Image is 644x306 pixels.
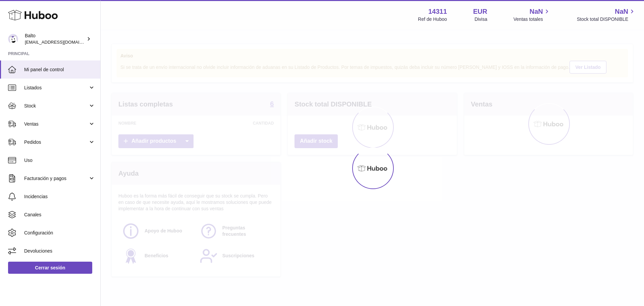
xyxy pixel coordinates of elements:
[615,7,628,16] span: NaN
[475,16,487,23] div: Divisa
[24,121,88,127] span: Ventas
[8,262,92,274] a: Cerrar sesión
[24,193,95,200] span: Incidencias
[577,16,636,23] span: Stock total DISPONIBLE
[514,7,551,23] a: NaN Ventas totales
[25,39,99,45] span: [EMAIL_ADDRESS][DOMAIN_NAME]
[530,7,543,16] span: NaN
[24,157,95,164] span: Uso
[514,16,551,23] span: Ventas totales
[418,16,447,23] div: Ref de Huboo
[473,7,487,16] strong: EUR
[25,33,85,45] div: Balto
[24,85,88,91] span: Listados
[24,212,95,218] span: Canales
[24,230,95,236] span: Configuración
[24,248,95,254] span: Devoluciones
[24,139,88,145] span: Pedidos
[24,175,88,182] span: Facturación y pagos
[24,67,95,73] span: Mi panel de control
[8,34,18,44] img: internalAdmin-14311@internal.huboo.com
[428,7,447,16] strong: 14311
[577,7,636,23] a: NaN Stock total DISPONIBLE
[24,103,88,109] span: Stock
